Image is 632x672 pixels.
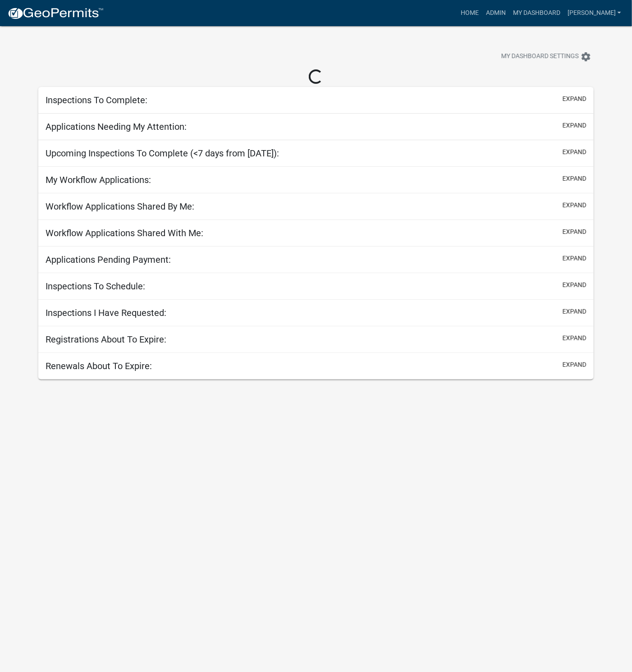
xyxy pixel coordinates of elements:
[457,5,482,22] a: Home
[564,5,625,22] a: [PERSON_NAME]
[46,307,166,318] h5: Inspections I Have Requested:
[501,51,579,62] span: My Dashboard Settings
[563,334,586,343] button: expand
[46,148,279,159] h5: Upcoming Inspections To Complete (<7 days from [DATE]):
[46,228,203,238] h5: Workflow Applications Shared With Me:
[563,94,586,104] button: expand
[46,121,187,132] h5: Applications Needing My Attention:
[563,121,586,130] button: expand
[46,201,194,212] h5: Workflow Applications Shared By Me:
[46,95,147,105] h5: Inspections To Complete:
[494,48,599,65] button: My Dashboard Settingssettings
[482,5,509,22] a: Admin
[563,201,586,210] button: expand
[563,174,586,183] button: expand
[509,5,564,22] a: My Dashboard
[563,147,586,157] button: expand
[46,334,166,345] h5: Registrations About To Expire:
[563,360,586,370] button: expand
[46,281,145,292] h5: Inspections To Schedule:
[46,361,152,371] h5: Renewals About To Expire:
[46,174,151,185] h5: My Workflow Applications:
[563,307,586,316] button: expand
[581,51,591,62] i: settings
[563,280,586,290] button: expand
[563,227,586,237] button: expand
[563,254,586,263] button: expand
[46,254,171,265] h5: Applications Pending Payment:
